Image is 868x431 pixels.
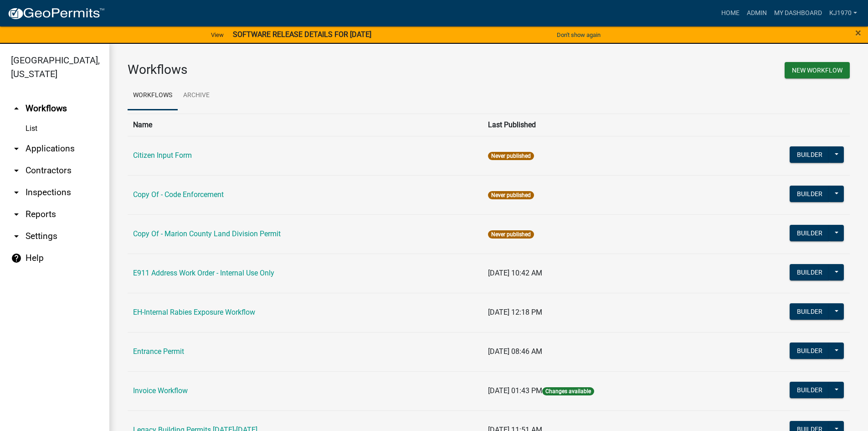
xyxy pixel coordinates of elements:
[553,27,604,42] button: Don't show again
[743,5,770,22] a: Admin
[790,146,830,163] button: Builder
[11,103,22,114] i: arrow_drop_up
[128,81,178,110] a: Workflows
[11,231,22,242] i: arrow_drop_down
[11,253,22,264] i: help
[488,386,542,395] span: [DATE] 01:43 PM
[133,151,192,160] a: Citizen Input Form
[488,191,534,199] span: Never published
[11,187,22,198] i: arrow_drop_down
[11,209,22,220] i: arrow_drop_down
[488,152,534,160] span: Never published
[133,269,274,277] a: E911 Address Work Order - Internal Use Only
[718,5,743,22] a: Home
[790,225,830,241] button: Builder
[488,269,542,277] span: [DATE] 10:42 AM
[133,386,188,395] a: Invoice Workflow
[128,62,482,78] h3: Workflows
[855,26,861,39] span: ×
[178,81,215,110] a: Archive
[770,5,826,22] a: My Dashboard
[133,190,224,199] a: Copy Of - Code Enforcement
[542,387,594,395] span: Changes available
[785,62,850,78] button: New Workflow
[483,114,717,136] th: Last Published
[133,347,184,356] a: Entrance Permit
[826,5,861,22] a: kj1970
[11,165,22,176] i: arrow_drop_down
[790,343,830,359] button: Builder
[133,308,255,317] a: EH-Internal Rabies Exposure Workflow
[855,27,861,38] button: Close
[11,143,22,154] i: arrow_drop_down
[790,303,830,320] button: Builder
[488,308,542,317] span: [DATE] 12:18 PM
[133,229,281,238] a: Copy Of - Marion County Land Division Permit
[128,114,483,136] th: Name
[790,186,830,202] button: Builder
[488,347,542,356] span: [DATE] 08:46 AM
[233,30,371,39] strong: SOFTWARE RELEASE DETAILS FOR [DATE]
[790,382,830,398] button: Builder
[488,230,534,239] span: Never published
[207,27,227,42] a: View
[790,264,830,280] button: Builder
